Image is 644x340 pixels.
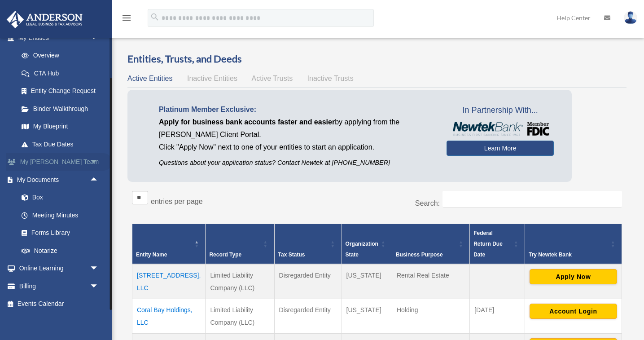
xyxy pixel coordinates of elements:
[127,52,626,66] h3: Entities, Trusts, and Deeds
[13,100,108,118] a: Binder Walkthrough
[127,75,172,82] span: Active Entities
[415,199,440,207] label: Search:
[447,103,554,118] span: In Partnership With...
[159,103,433,116] p: Platinum Member Exclusive:
[6,153,112,171] a: My [PERSON_NAME] Teamarrow_drop_down
[447,141,554,156] a: Learn More
[151,198,203,205] label: entries per page
[209,252,241,258] span: Record Type
[529,249,608,260] div: Try Newtek Bank
[392,299,469,334] td: Holding
[121,13,132,23] i: menu
[6,260,112,278] a: Online Learningarrow_drop_down
[159,157,433,168] p: Questions about your application status? Contact Newtek at [PHONE_NUMBER]
[473,230,503,258] span: Federal Return Due Date
[90,171,108,189] span: arrow_drop_up
[307,75,354,82] span: Inactive Trusts
[13,224,112,242] a: Forms Library
[132,224,206,265] th: Entity Name: Activate to invert sorting
[530,269,617,284] button: Apply Now
[159,116,433,141] p: by applying from the [PERSON_NAME] Client Portal.
[274,299,342,334] td: Disregarded Entity
[274,264,342,299] td: Disregarded Entity
[187,75,237,82] span: Inactive Entities
[206,224,274,265] th: Record Type: Activate to sort
[159,141,433,154] p: Click "Apply Now" next to one of your entities to start an application.
[530,307,617,314] a: Account Login
[132,264,206,299] td: [STREET_ADDRESS], LLC
[90,277,108,296] span: arrow_drop_down
[624,11,637,24] img: User Pic
[470,299,525,334] td: [DATE]
[90,260,108,278] span: arrow_drop_down
[530,304,617,319] button: Account Login
[392,224,469,265] th: Business Purpose: Activate to sort
[13,47,103,65] a: Overview
[132,299,206,334] td: Coral Bay Holdings, LLC
[525,224,622,265] th: Try Newtek Bank : Activate to sort
[13,82,108,100] a: Entity Change Request
[13,64,108,82] a: CTA Hub
[121,16,132,23] a: menu
[13,118,108,136] a: My Blueprint
[451,122,549,136] img: NewtekBankLogoSM.png
[346,241,378,258] span: Organization State
[278,252,305,258] span: Tax Status
[252,75,293,82] span: Active Trusts
[90,29,108,47] span: arrow_drop_down
[6,295,112,313] a: Events Calendar
[13,189,112,207] a: Box
[470,224,525,265] th: Federal Return Due Date: Activate to sort
[150,12,160,22] i: search
[342,299,392,334] td: [US_STATE]
[90,153,108,172] span: arrow_drop_down
[342,264,392,299] td: [US_STATE]
[136,252,167,258] span: Entity Name
[13,242,112,260] a: Notarize
[392,264,469,299] td: Rental Real Estate
[274,224,342,265] th: Tax Status: Activate to sort
[6,277,112,295] a: Billingarrow_drop_down
[342,224,392,265] th: Organization State: Activate to sort
[396,252,443,258] span: Business Purpose
[159,118,335,126] span: Apply for business bank accounts faster and easier
[4,11,85,28] img: Anderson Advisors Platinum Portal
[206,264,274,299] td: Limited Liability Company (LLC)
[13,135,108,153] a: Tax Due Dates
[13,206,112,224] a: Meeting Minutes
[6,171,112,189] a: My Documentsarrow_drop_up
[206,299,274,334] td: Limited Liability Company (LLC)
